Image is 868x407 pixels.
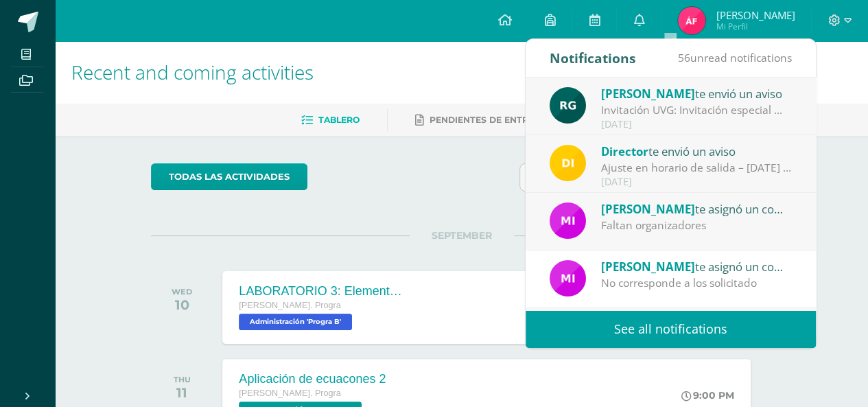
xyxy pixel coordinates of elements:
div: te asignó un comentario en 'T2- Genética Mendeliana y sus aplicaciones' para 'Biología' [601,257,792,275]
div: No corresponde a los solicitado [601,275,792,291]
span: Director [601,143,648,159]
span: Mi Perfil [716,21,795,32]
input: Busca una actividad próxima aquí... [520,164,771,191]
div: te envió un aviso [601,142,792,160]
span: [PERSON_NAME] [601,259,695,275]
div: [DATE] [601,176,792,188]
span: Recent and coming activities [71,59,314,85]
span: Tablero [318,115,360,125]
div: LABORATORIO 3: Elementos del aprendizaje. [239,284,403,299]
div: 11 [174,384,191,401]
span: [PERSON_NAME] [601,86,695,102]
div: THU [174,375,191,384]
span: 56 [678,50,690,65]
img: e71b507b6b1ebf6fbe7886fc31de659d.png [550,260,586,296]
span: Administración 'Progra B' [239,314,352,330]
span: Pendientes de entrega [430,115,547,125]
a: Tablero [301,109,360,131]
div: Faltan organizadores [601,218,792,233]
div: te asignó un comentario en 'T1 Mitosis' para 'Biología' [601,200,792,218]
span: unread notifications [678,50,792,65]
img: 8ca104c6be1271a0d6983d60639ccf36.png [678,7,705,34]
span: [PERSON_NAME]. Progra [239,388,340,398]
span: [PERSON_NAME]. Progra [239,301,340,310]
div: Ajuste en horario de salida – 12 de septiembre : Estimados Padres de Familia, Debido a las activi... [601,160,792,176]
a: todas las Actividades [151,163,307,190]
div: WED [172,287,192,296]
span: [PERSON_NAME] [601,201,695,217]
div: Aplicación de ecuacones 2 [239,372,386,386]
a: See all notifications [526,310,816,348]
img: f0b35651ae50ff9c693c4cbd3f40c4bb.png [550,145,586,181]
a: Pendientes de entrega [415,109,547,131]
div: [DATE] [601,119,792,130]
div: 9:00 PM [681,389,734,402]
img: e71b507b6b1ebf6fbe7886fc31de659d.png [550,202,586,239]
img: 24ef3269677dd7dd963c57b86ff4a022.png [550,87,586,124]
div: Notifications [550,39,636,77]
div: te envió un aviso [601,84,792,102]
span: [PERSON_NAME] [716,8,795,22]
div: 10 [172,296,192,313]
span: SEPTEMBER [410,229,514,242]
div: Invitación UVG: Invitación especial ✨ El programa Mujeres en Ingeniería – Virtual de la Universid... [601,102,792,118]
